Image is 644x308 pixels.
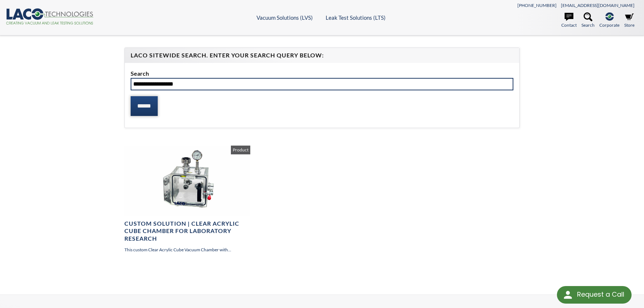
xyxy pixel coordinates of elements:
label: Search [131,69,513,78]
a: Store [624,12,634,29]
a: Vacuum Solutions (LVS) [257,14,313,21]
img: round button [562,289,574,301]
a: [EMAIL_ADDRESS][DOMAIN_NAME] [561,3,634,8]
span: Product [231,146,250,154]
a: Leak Test Solutions (LTS) [326,14,386,21]
a: [PHONE_NUMBER] [517,3,557,8]
a: Custom Solution | Clear Acrylic Cube Chamber for Laboratory Research This custom Clear Acrylic Cu... [124,146,250,253]
h4: LACO Sitewide Search. Enter your Search Query Below: [131,52,513,59]
span: Corporate [599,22,619,29]
div: Request a Call [577,286,624,303]
a: Contact [561,12,577,29]
a: Search [581,12,595,29]
p: This custom Clear Acrylic Cube Vacuum Chamber with... [124,246,250,253]
div: Request a Call [557,286,632,304]
h4: Custom Solution | Clear Acrylic Cube Chamber for Laboratory Research [124,220,250,243]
